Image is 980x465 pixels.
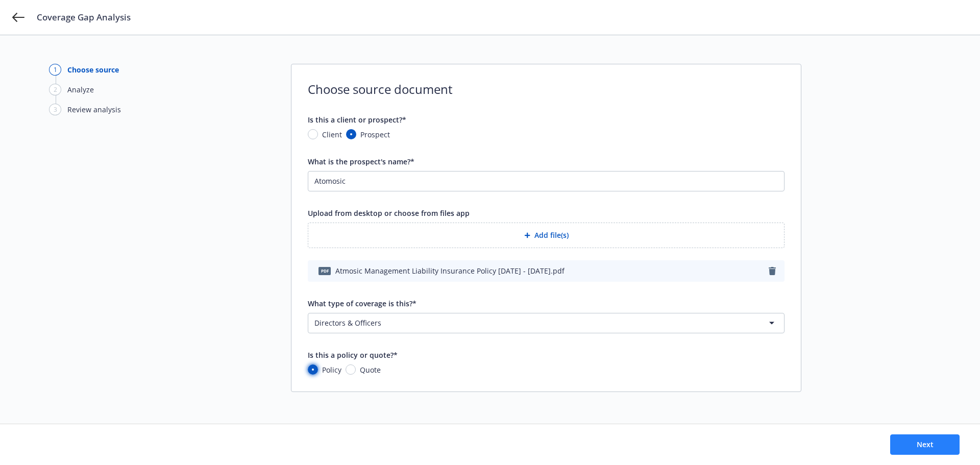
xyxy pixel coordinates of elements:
[890,434,960,455] button: Next
[49,84,61,95] div: 2
[49,104,61,115] div: 3
[360,364,381,375] span: Quote
[49,64,61,76] div: 1
[67,104,121,115] div: Review analysis
[322,129,342,140] span: Client
[308,208,470,218] span: Upload from desktop or choose from files app
[308,172,784,191] input: Enter name here
[346,129,356,139] input: Prospect
[308,299,416,308] span: What type of coverage is this?*
[318,267,331,275] span: pdf
[335,265,565,276] span: Atmosic Management Liability Insurance Policy [DATE] - [DATE].pdf
[917,439,934,449] span: Next
[308,350,398,360] span: Is this a policy or quote?*
[346,364,356,375] input: Quote
[308,115,406,125] span: Is this a client or prospect?*
[360,129,390,140] span: Prospect
[67,64,119,75] div: Choose source
[322,364,341,375] span: Policy
[308,223,785,248] button: Add file(s)
[308,364,318,375] input: Policy
[308,81,785,98] span: Choose source document
[308,157,414,166] span: What is the prospect's name?*
[308,129,318,139] input: Client
[67,84,94,95] div: Analyze
[37,11,131,23] span: Coverage Gap Analysis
